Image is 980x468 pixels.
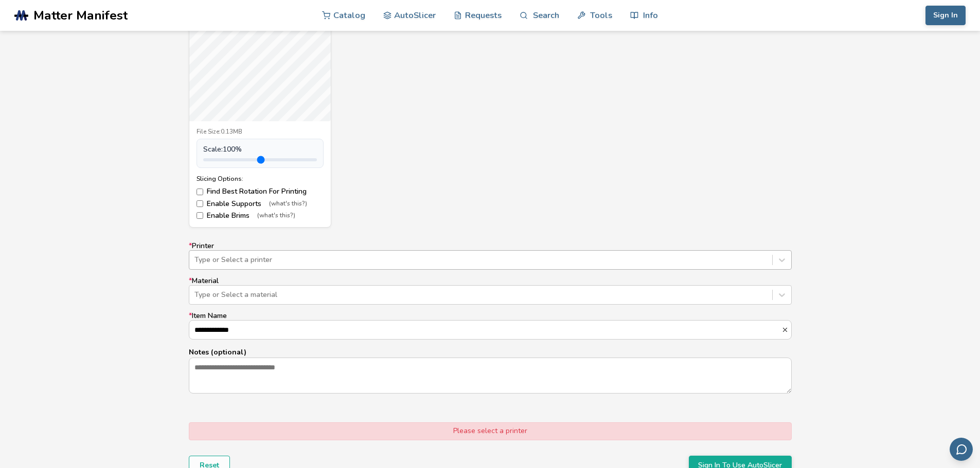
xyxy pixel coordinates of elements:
[189,422,792,440] div: Please select a printer
[189,312,792,340] label: Item Name
[189,347,792,358] p: Notes (optional)
[269,200,307,208] span: (what's this?)
[197,200,203,207] input: Enable Supports(what's this?)
[197,175,324,182] div: Slicing Options:
[197,212,324,220] label: Enable Brims
[33,8,128,23] span: Matter Manifest
[197,200,324,208] label: Enable Supports
[197,128,324,136] div: File Size: 0.13MB
[189,358,791,393] textarea: Notes (optional)
[197,188,324,196] label: Find Best Rotation For Printing
[194,291,197,299] input: *MaterialType or Select a material
[257,212,295,219] span: (what's this?)
[189,321,781,339] input: *Item Name
[203,145,242,154] span: Scale: 100 %
[781,326,791,333] button: *Item Name
[189,242,792,270] label: Printer
[925,6,966,25] button: Sign In
[197,189,203,195] input: Find Best Rotation For Printing
[197,212,203,219] input: Enable Brims(what's this?)
[194,256,197,264] input: *PrinterType or Select a printer
[189,277,792,305] label: Material
[950,438,973,461] button: Send feedback via email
